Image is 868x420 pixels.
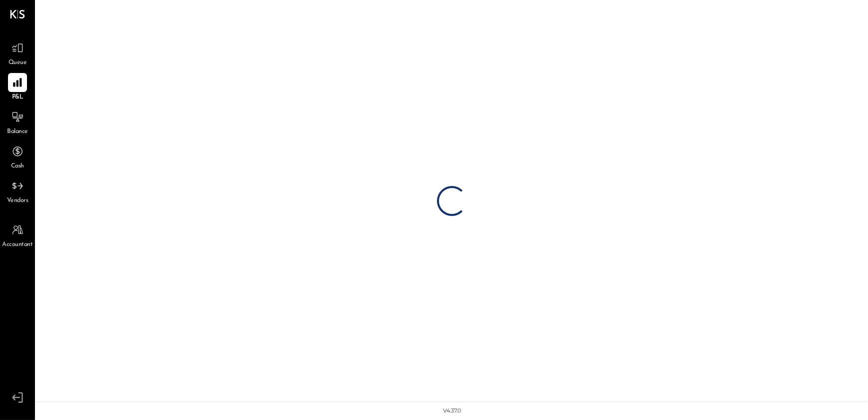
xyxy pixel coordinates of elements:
span: Queue [8,58,27,67]
a: Cash [0,142,34,171]
a: Balance [0,107,34,136]
a: Vendors [0,176,34,205]
span: Balance [7,127,28,136]
span: Cash [11,162,24,171]
a: Accountant [0,220,34,249]
a: Queue [0,38,34,67]
a: P&L [0,73,34,102]
span: Vendors [7,196,28,205]
div: v 4.37.0 [443,407,461,415]
span: Accountant [2,240,33,249]
span: P&L [12,93,23,102]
